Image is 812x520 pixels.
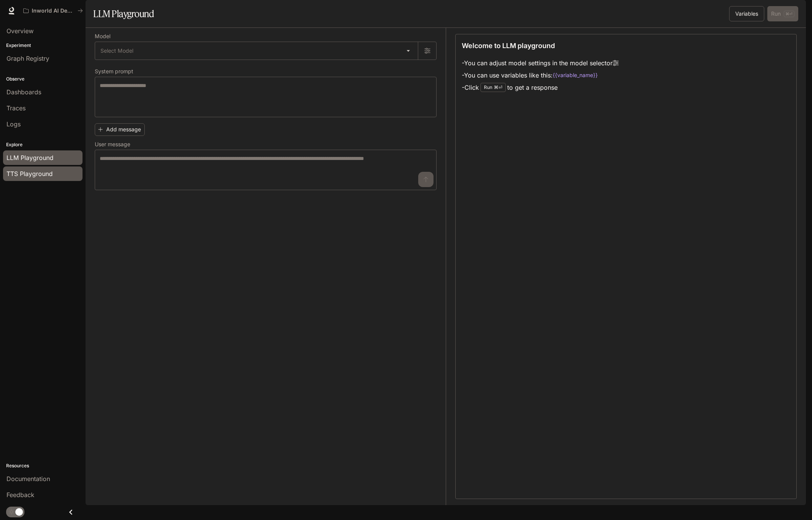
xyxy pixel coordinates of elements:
[494,85,502,90] p: ⌘⏎
[95,142,130,147] p: User message
[95,123,145,136] button: Add message
[20,3,86,18] button: All workspaces
[462,57,619,69] li: - You can adjust model settings in the model selector
[95,42,418,60] div: Select Model
[95,69,133,74] p: System prompt
[93,6,154,21] h1: LLM Playground
[462,69,619,81] li: - You can use variables like this:
[100,47,133,55] span: Select Model
[553,71,598,79] code: {{variable_name}}
[32,8,74,14] p: Inworld AI Demos
[95,34,110,39] p: Model
[462,81,619,94] li: - Click to get a response
[480,83,506,92] div: Run
[462,40,555,51] p: Welcome to LLM playground
[729,6,764,21] button: Variables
